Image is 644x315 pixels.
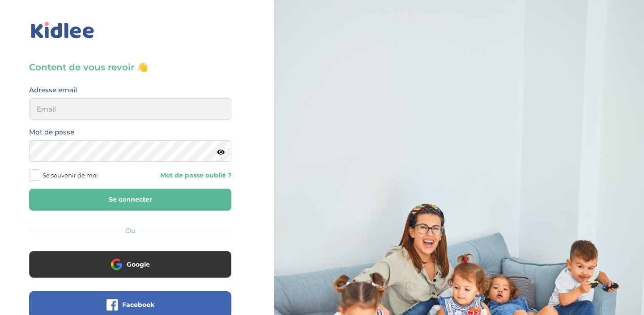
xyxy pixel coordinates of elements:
img: google.png [111,259,122,270]
span: Ou [125,226,136,235]
label: Mot de passe [29,126,74,138]
label: Adresse email [29,84,77,96]
button: Se connecter [29,189,231,211]
span: Google [127,260,150,269]
span: Se souvenir de moi [43,169,98,181]
button: Google [29,251,231,278]
input: Email [29,98,231,120]
h3: Content de vous revoir 👋 [29,61,231,73]
span: Facebook [122,300,154,309]
img: facebook.png [107,299,118,311]
a: Google [29,266,231,275]
img: logo_kidlee_bleu [29,20,96,41]
a: Mot de passe oublié ? [137,171,231,180]
a: Facebook [29,306,231,315]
